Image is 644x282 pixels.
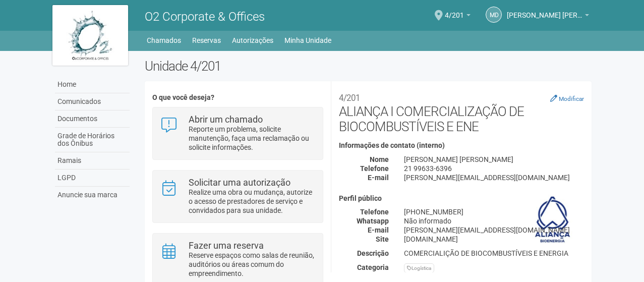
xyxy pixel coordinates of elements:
a: Documentos [55,110,130,128]
strong: Telefone [360,208,389,216]
div: [PERSON_NAME][EMAIL_ADDRESS][DOMAIN_NAME] [396,173,592,182]
strong: E-mail [368,226,389,234]
span: Marcelo de Andrade Ferreira [507,2,582,19]
strong: Telefone [360,164,389,173]
div: [PERSON_NAME] [PERSON_NAME] [396,155,592,164]
strong: Nome [370,155,389,163]
a: Md [486,7,502,23]
strong: Solicitar uma autorização [189,177,290,188]
strong: E-mail [368,174,389,182]
strong: Site [376,235,389,243]
a: 4/201 [445,13,471,21]
a: Chamados [147,33,181,47]
h2: ALIANÇA I COMERCIALIZAÇÃO DE BIOCOMBUSTÍVEIS E ENE [339,89,584,134]
a: Autorizações [232,33,273,47]
h4: Informações de contato (interno) [339,142,584,149]
strong: Fazer uma reserva [189,240,264,251]
a: Fazer uma reserva Reserve espaços como salas de reunião, auditórios ou áreas comum do empreendime... [160,241,315,278]
p: Realize uma obra ou mudança, autorize o acesso de prestadores de serviço e convidados para sua un... [189,188,315,215]
p: Reserve espaços como salas de reunião, auditórios ou áreas comum do empreendimento. [189,251,315,278]
a: Home [55,76,130,93]
strong: Descrição [357,249,389,257]
img: logo.jpg [52,5,128,66]
div: [PERSON_NAME][EMAIL_ADDRESS][DOMAIN_NAME] [396,225,592,235]
small: Modificar [559,95,584,102]
span: O2 Corporate & Offices [145,10,265,24]
small: 4/201 [339,93,360,103]
h4: O que você deseja? [152,94,323,101]
h2: Unidade 4/201 [145,59,592,74]
p: Reporte um problema, solicite manutenção, faça uma reclamação ou solicite informações. [189,125,315,152]
img: business.png [528,195,577,245]
a: Abrir um chamado Reporte um problema, solicite manutenção, faça uma reclamação ou solicite inform... [160,115,315,152]
strong: Whatsapp [357,217,389,225]
div: [PHONE_NUMBER] [396,207,592,216]
strong: Abrir um chamado [189,114,263,125]
div: [DOMAIN_NAME] [396,235,592,244]
a: [PERSON_NAME] [PERSON_NAME] [507,13,589,21]
a: Anuncie sua marca [55,187,130,203]
div: Logística [404,263,434,273]
a: Grade de Horários dos Ônibus [55,128,130,152]
div: Não informado [396,216,592,225]
span: 4/201 [445,2,464,19]
h4: Perfil público [339,195,584,202]
strong: Categoria [357,263,389,271]
a: Comunicados [55,93,130,110]
div: COMERCIALIÇÃO DE BIOCOMBUSTÍVEIS E ENERGIA [396,249,592,258]
a: Minha Unidade [284,33,331,47]
div: 21 99633-6396 [396,164,592,173]
a: Reservas [192,33,221,47]
a: Solicitar uma autorização Realize uma obra ou mudança, autorize o acesso de prestadores de serviç... [160,178,315,215]
a: Ramais [55,152,130,170]
a: LGPD [55,170,130,187]
a: Modificar [550,94,584,102]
